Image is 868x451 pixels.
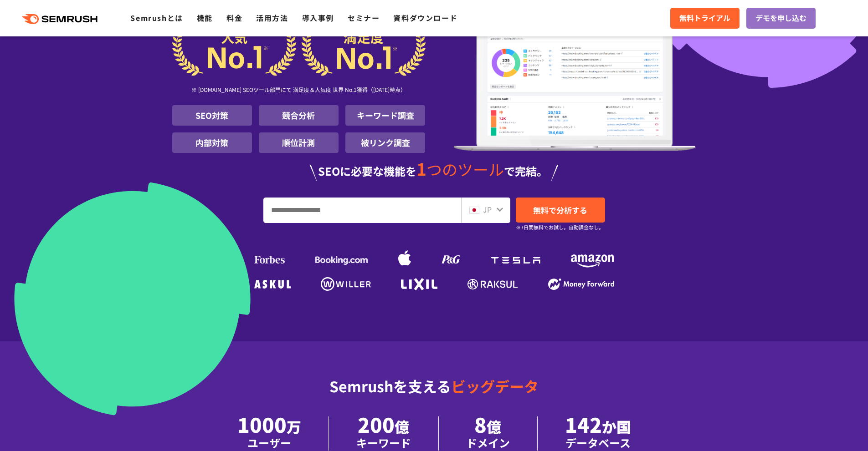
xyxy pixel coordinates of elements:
li: キーワード調査 [345,105,425,126]
a: 資料ダウンロード [393,12,457,23]
div: データベース [565,435,631,451]
span: ビッグデータ [451,375,539,396]
a: デモを申し込む [746,8,816,29]
a: Semrushとは [130,12,183,23]
a: 無料で分析する [516,198,605,223]
a: セミナー [348,12,380,23]
span: 億 [487,416,501,437]
div: ※ [DOMAIN_NAME] SEOツール部門にて 満足度＆人気度 世界 No.1獲得（[DATE]時点） [172,76,426,105]
span: 無料トライアル [679,12,730,24]
li: 8 [439,416,538,451]
li: SEO対策 [172,105,252,126]
span: 億 [395,416,409,437]
span: か国 [602,416,631,437]
input: URL、キーワードを入力してください [264,198,461,223]
li: 被リンク調査 [345,132,425,153]
span: デモを申し込む [755,12,806,24]
a: 機能 [197,12,213,23]
a: 導入事例 [302,12,334,23]
a: 無料トライアル [670,8,740,29]
div: Semrushを支える [172,370,696,416]
span: で完結。 [504,163,548,179]
span: つのツール [426,158,504,180]
div: SEOに必要な機能を [172,160,696,181]
a: 料金 [226,12,242,23]
span: 無料で分析する [533,204,587,216]
span: JP [483,204,492,215]
li: 200 [329,416,439,451]
div: キーワード [356,435,411,451]
li: 競合分析 [259,105,339,126]
small: ※7日間無料でお試し。自動課金なし。 [516,223,604,232]
span: 1 [416,156,426,181]
a: 活用方法 [256,12,288,23]
li: 内部対策 [172,132,252,153]
div: ドメイン [466,435,510,451]
li: 順位計測 [259,132,339,153]
li: 142 [538,416,658,451]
